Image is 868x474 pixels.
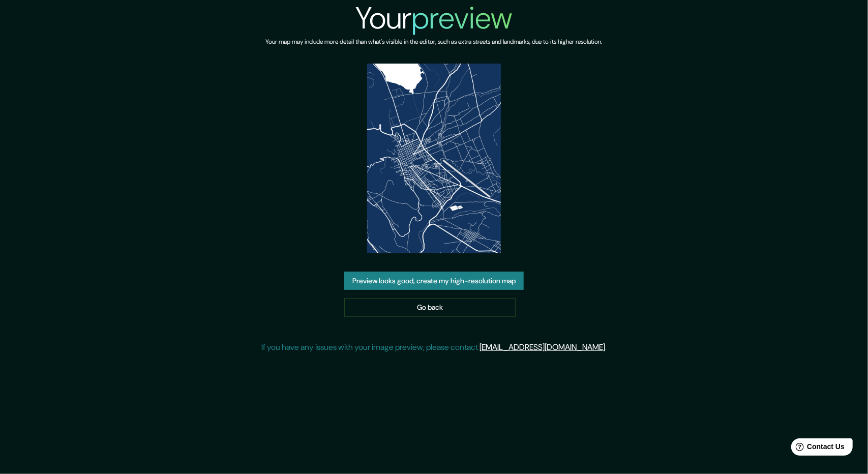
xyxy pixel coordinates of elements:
iframe: Help widget launcher [777,434,857,463]
h6: Your map may include more detail than what's visible in the editor, such as extra streets and lan... [266,37,603,47]
p: If you have any issues with your image preview, please contact . [261,341,607,353]
a: [EMAIL_ADDRESS][DOMAIN_NAME] [480,342,605,352]
img: created-map-preview [367,64,501,253]
a: Go back [344,298,516,317]
button: Preview looks good, create my high-resolution map [344,272,524,290]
